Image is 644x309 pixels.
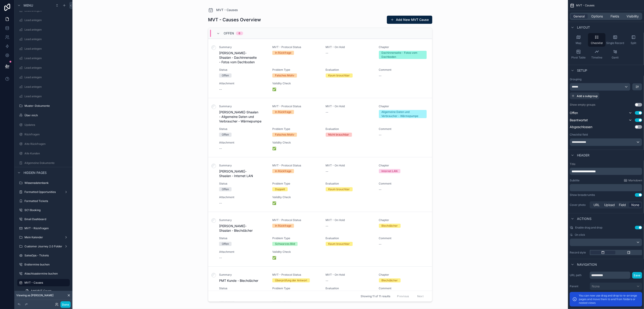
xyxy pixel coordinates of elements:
span: MVT - Protocol Status [272,218,320,222]
span: Fields [611,14,619,19]
div: Show breadcrumbs [570,193,595,197]
span: Offen [570,111,578,115]
span: ✅ [272,87,320,92]
span: Menu [24,3,33,8]
span: Split [631,41,636,45]
span: MVT - Causes [216,8,238,12]
span: Problem Type [272,287,320,290]
label: Ersttermine buchen [24,263,69,266]
label: Parent [570,285,588,288]
span: None [592,284,600,289]
label: Wissensdatenbank [24,181,69,185]
label: Lead anlegen [24,56,69,60]
a: Email Dashboard [17,216,70,223]
label: MVT - Causes [24,281,67,285]
span: MVT - On Hold [326,105,373,108]
a: Rückfragen [17,131,70,138]
label: Customer Journey 2.0 Folder [24,245,62,248]
a: Customer Journey 2.0 Folder [17,243,70,250]
label: Alte Rückfragen [24,142,69,146]
label: Abschlusstermine buchen [24,272,69,275]
div: Doppelt [275,187,285,191]
label: Mein Kalender [24,236,62,239]
a: Alte Rückfragen [17,140,70,148]
span: Comment [379,236,427,240]
div: In Rückfrage [275,110,291,114]
span: [PERSON_NAME]-Shaalan - Dachinnenseite - Fotos vom Dachboden [219,51,267,64]
button: Checklist [588,33,606,47]
span: Summary [219,218,267,222]
a: Lead anlegen [17,55,70,62]
span: Timeline [591,56,602,59]
span: -- [326,169,328,174]
label: Title [570,162,642,166]
span: Problem Type [272,182,320,185]
span: -- [379,133,382,137]
span: Beantwortet [570,118,588,122]
button: Save [632,272,642,279]
span: Enable drag and drop [575,226,602,229]
label: Lead anlegen [24,95,69,98]
a: Ersttermine buchen [17,261,70,268]
span: Attachment [219,141,267,144]
span: Navigation [577,262,597,267]
div: scrollable content [570,184,642,191]
div: Kaum brauchbar [328,73,350,78]
span: [PERSON_NAME]-Shaalan - Internet LAN [219,169,267,178]
span: Evaluation [326,287,373,290]
div: Falsches Motiv [275,73,294,78]
a: Lead anlegen [17,74,70,81]
a: Updates [17,121,70,129]
a: Lead anlegen [17,36,70,43]
span: Status [219,287,267,290]
span: Markdown [628,179,642,182]
span: General [574,14,585,19]
a: Alle Kunden [17,150,70,157]
a: Summary[PERSON_NAME]-Shaalan - BlechdächerMVT - Protocol StatusIn RückfrageMVT - On Hold--Chapter... [208,212,432,266]
div: Kaum brauchbar [328,242,350,246]
span: Chapter [379,45,427,49]
a: Muster-Dokumente [17,102,70,109]
span: Comment [379,127,427,131]
span: Showing 11 of 11 results [361,294,390,298]
label: Lead anlegen [24,85,69,89]
span: Chapter [379,218,427,222]
span: PMT Kunde - Blechdächer [219,278,267,283]
span: -- [379,242,382,246]
span: Evaluation [326,182,373,185]
span: Summary [219,164,267,167]
span: MVT - Protocol Status [272,273,320,277]
div: Blechdächer [382,278,398,282]
span: Chapter [379,164,427,167]
label: Subtitle [570,179,579,182]
span: Actions [577,217,591,221]
a: SalesOps - Tickets [17,252,70,259]
label: Lead anlegen [24,47,69,51]
span: MVT - Protocol Status [272,164,320,167]
a: Formatted Tickets [17,197,70,205]
span: Add MVT Cause [31,289,51,293]
div: Nicht brauchbar [328,133,349,137]
label: Lead anlegen [24,18,69,22]
label: SC1 Booking [24,208,69,212]
span: Status [219,182,267,185]
span: MVT - On Hold [326,218,373,222]
label: Formatted Tickets [24,199,69,203]
span: Map [576,41,581,45]
span: Header [577,153,589,158]
label: Allgemeine Dokumente [24,161,69,165]
p: You can now use drag and drop to re-arrange pages and move them to and from folders or nested views [579,294,639,305]
button: None [590,282,642,290]
a: Add MVT Cause [23,287,70,294]
label: Cover photo [570,203,588,207]
span: [PERSON_NAME]-Shaalan - Blechdächer [219,224,267,233]
div: Schwarzes Bild [275,242,295,246]
div: Falsches Motiv [275,133,294,137]
span: ✅ [272,146,320,151]
div: In Rückfrage [275,51,291,55]
label: Updates [24,123,69,127]
label: Email Dashboard [24,217,69,221]
button: Add New MVT Cause [387,16,432,24]
span: Status [219,127,267,131]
